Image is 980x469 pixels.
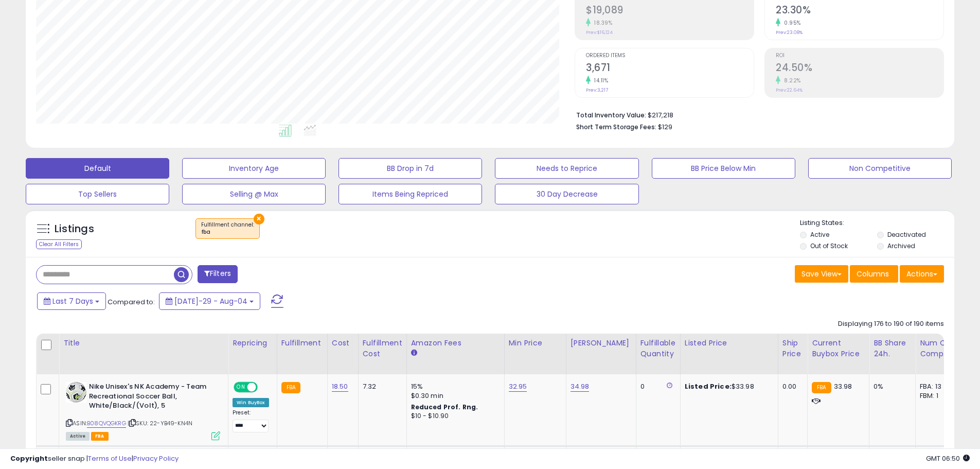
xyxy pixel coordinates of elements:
[509,338,562,349] div: Min Price
[800,218,954,228] p: Listing States:
[920,338,957,359] div: Num of Comp.
[776,87,803,93] small: Prev: 22.64%
[782,338,803,359] div: Ship Price
[88,454,132,463] a: Terms of Use
[495,158,638,179] button: Needs to Reprice
[256,383,273,392] span: OFF
[685,338,774,349] div: Listed Price
[900,265,944,283] button: Actions
[874,382,907,391] div: 0%
[411,382,496,391] div: 15%
[338,184,482,204] button: Items Being Repriced
[887,241,915,250] label: Archived
[36,239,82,249] div: Clear All Filters
[332,338,354,349] div: Cost
[233,398,269,407] div: Win BuyBox
[198,265,238,283] button: Filters
[128,419,192,427] span: | SKU: 22-YB49-KN4N
[920,382,954,391] div: FBA: 13
[254,214,264,224] button: ×
[685,382,770,391] div: $33.98
[235,383,247,392] span: ON
[586,87,608,93] small: Prev: 3,217
[874,338,911,359] div: BB Share 24h.
[776,29,803,36] small: Prev: 23.08%
[52,296,93,306] span: Last 7 Days
[591,19,612,27] small: 18.39%
[332,381,348,392] a: 18.50
[509,381,527,392] a: 32.95
[63,338,224,349] div: Title
[640,338,676,359] div: Fulfillable Quantity
[233,409,269,432] div: Preset:
[338,158,482,179] button: BB Drop in 7d
[586,4,754,18] h2: $19,089
[182,184,326,204] button: Selling @ Max
[182,158,326,179] button: Inventory Age
[685,381,732,391] b: Listed Price:
[810,241,848,250] label: Out of Stock
[776,53,943,59] span: ROI
[411,391,496,401] div: $0.30 min
[281,338,323,349] div: Fulfillment
[159,292,260,310] button: [DATE]-29 - Aug-04
[810,230,829,239] label: Active
[776,62,943,76] h2: 24.50%
[586,62,754,76] h2: 3,671
[201,229,254,236] div: fba
[87,419,126,428] a: B08QVQGKRG
[857,269,889,279] span: Columns
[652,158,795,179] button: BB Price Below Min
[10,454,179,464] div: seller snap | |
[26,184,169,204] button: Top Sellers
[808,158,952,179] button: Non Competitive
[108,297,155,307] span: Compared to:
[91,432,109,441] span: FBA
[26,158,169,179] button: Default
[495,184,638,204] button: 30 Day Decrease
[10,454,48,463] strong: Copyright
[571,381,590,392] a: 34.98
[776,4,943,18] h2: 23.30%
[201,221,254,236] span: Fulfillment channel :
[576,111,646,119] b: Total Inventory Value:
[37,292,106,310] button: Last 7 Days
[780,19,801,27] small: 0.95%
[586,29,613,36] small: Prev: $16,124
[640,382,672,391] div: 0
[926,454,970,463] span: 2025-08-12 06:50 GMT
[586,53,754,59] span: Ordered Items
[66,432,90,441] span: All listings currently available for purchase on Amazon
[782,382,799,391] div: 0.00
[834,381,852,391] span: 33.98
[411,338,500,349] div: Amazon Fees
[89,382,214,413] b: Nike Unisex's NK Academy - Team Recreational Soccer Ball, White/Black/(Volt), 5
[780,77,801,84] small: 8.22%
[576,108,936,120] li: $217,218
[795,265,848,283] button: Save View
[812,382,831,393] small: FBA
[571,338,632,349] div: [PERSON_NAME]
[66,382,86,403] img: 41piM2BSuVL._SL40_.jpg
[174,296,247,306] span: [DATE]-29 - Aug-04
[411,403,478,411] b: Reduced Prof. Rng.
[363,382,399,391] div: 7.32
[55,222,94,236] h5: Listings
[411,349,417,358] small: Amazon Fees.
[411,412,496,421] div: $10 - $10.90
[838,319,944,329] div: Displaying 176 to 190 of 190 items
[591,77,608,84] small: 14.11%
[887,230,926,239] label: Deactivated
[850,265,898,283] button: Columns
[233,338,273,349] div: Repricing
[133,454,179,463] a: Privacy Policy
[576,123,656,131] b: Short Term Storage Fees:
[363,338,402,359] div: Fulfillment Cost
[812,338,865,359] div: Current Buybox Price
[658,122,672,132] span: $129
[920,391,954,401] div: FBM: 1
[281,382,300,393] small: FBA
